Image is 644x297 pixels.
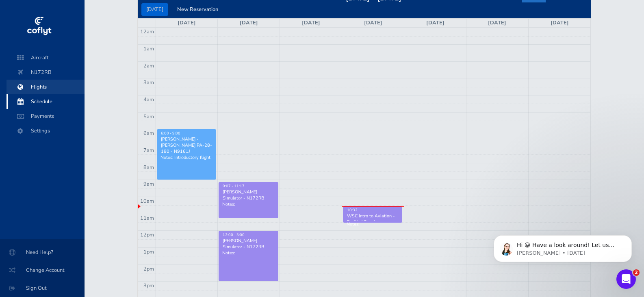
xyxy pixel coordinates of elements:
iframe: Intercom live chat [616,269,636,289]
span: N172RB [15,65,76,80]
span: Schedule [15,94,76,109]
span: Aircraft [15,50,76,65]
span: 12:00 - 3:00 [223,232,245,237]
div: WSC Intro to Aviation - Redbird Simulator - N172RB [347,213,399,232]
a: [DATE] [302,19,320,26]
span: 2pm [143,265,154,273]
p: Notes: [347,221,399,227]
p: Notes: [222,250,274,256]
span: 4am [143,96,154,103]
a: [DATE] [551,19,569,26]
span: Flights [15,80,76,94]
span: 10am [140,197,154,205]
span: 12am [140,28,154,35]
span: 11am [140,215,154,222]
span: 12pm [140,231,154,238]
span: 3am [143,79,154,86]
a: [DATE] [240,19,258,26]
span: 6:00 - 9:00 [161,131,180,136]
button: New Reservation [172,3,223,16]
span: 6am [143,130,154,137]
span: 3pm [143,282,154,289]
span: 7am [143,147,154,154]
span: 10:32 [347,208,358,212]
span: 9:07 - 11:17 [223,184,245,189]
img: coflyt logo [26,14,52,39]
a: [DATE] [488,19,506,26]
span: 1am [143,45,154,52]
div: [PERSON_NAME] - [PERSON_NAME] PA-28-180 - N9161J [160,136,212,155]
a: [DATE] [364,19,382,26]
a: [DATE] [178,19,196,26]
span: 5am [143,113,154,120]
p: Notes: Introductory flight [160,154,212,160]
a: [DATE] [426,19,445,26]
iframe: Intercom notifications message [481,218,644,275]
div: [PERSON_NAME] Simulator - N172RB [222,238,274,250]
span: Sign Out [10,281,75,295]
span: 1pm [143,248,154,256]
span: 2 [633,269,640,276]
span: Settings [15,124,76,138]
span: Need Help? [10,245,75,260]
span: 9am [143,180,154,188]
span: Payments [15,109,76,124]
span: 8am [143,164,154,171]
p: Notes: [222,201,274,207]
span: Change Account [10,263,75,277]
div: [PERSON_NAME] Simulator - N172RB [222,189,274,201]
button: [DATE] [141,3,168,16]
span: 2am [143,62,154,69]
